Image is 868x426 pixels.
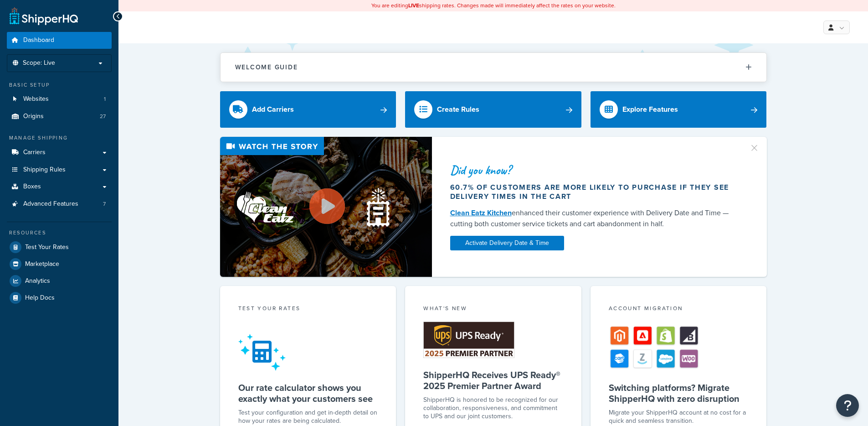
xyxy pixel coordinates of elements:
[23,36,54,44] span: Dashboard
[7,134,112,142] div: Manage Shipping
[7,229,112,237] div: Resources
[25,294,55,302] span: Help Docs
[7,196,112,213] a: Advanced Features7
[23,113,44,120] span: Origins
[238,409,378,425] div: Test your configuration and get in-depth detail on how your rates are being calculated.
[7,91,112,108] a: Websites1
[220,137,432,277] img: Video thumbnail
[7,256,112,272] a: Marketplace
[235,64,298,71] h2: Welcome Guide
[104,95,106,103] span: 1
[7,144,112,161] a: Carriers
[23,200,78,208] span: Advanced Features
[7,239,112,255] a: Test Your Rates
[622,103,678,116] div: Explore Features
[591,91,767,128] a: Explore Features
[609,409,749,425] div: Migrate your ShipperHQ account at no cost for a quick and seamless transition.
[7,108,112,125] li: Origins
[238,382,378,404] h5: Our rate calculator shows you exactly what your customers see
[7,32,112,49] a: Dashboard
[221,53,766,82] button: Welcome Guide
[7,161,112,178] a: Shipping Rules
[23,149,46,156] span: Carriers
[23,95,49,103] span: Websites
[450,183,738,201] div: 60.7% of customers are more likely to purchase if they see delivery times in the cart
[423,304,563,315] div: What's New
[7,290,112,306] a: Help Docs
[450,208,512,218] a: Clean Eatz Kitchen
[7,108,112,125] a: Origins27
[437,103,479,116] div: Create Rules
[408,1,419,10] b: LIVE
[25,260,59,268] span: Marketplace
[7,178,112,195] a: Boxes
[23,183,41,191] span: Boxes
[7,196,112,213] li: Advanced Features
[25,277,50,285] span: Analytics
[836,394,859,417] button: Open Resource Center
[423,396,563,421] p: ShipperHQ is honored to be recognized for our collaboration, responsiveness, and commitment to UP...
[7,81,112,89] div: Basic Setup
[220,91,396,128] a: Add Carriers
[103,200,106,208] span: 7
[238,304,378,315] div: Test your rates
[23,59,55,67] span: Scope: Live
[423,369,563,391] h5: ShipperHQ Receives UPS Ready® 2025 Premier Partner Award
[100,113,106,120] span: 27
[609,382,749,404] h5: Switching platforms? Migrate ShipperHQ with zero disruption
[23,166,66,174] span: Shipping Rules
[450,208,738,229] div: enhanced their customer experience with Delivery Date and Time — cutting both customer service ti...
[252,103,294,116] div: Add Carriers
[450,164,738,177] div: Did you know?
[25,244,69,251] span: Test Your Rates
[609,304,749,315] div: Account Migration
[450,236,564,250] a: Activate Delivery Date & Time
[405,91,581,128] a: Create Rules
[7,273,112,289] a: Analytics
[7,91,112,108] li: Websites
